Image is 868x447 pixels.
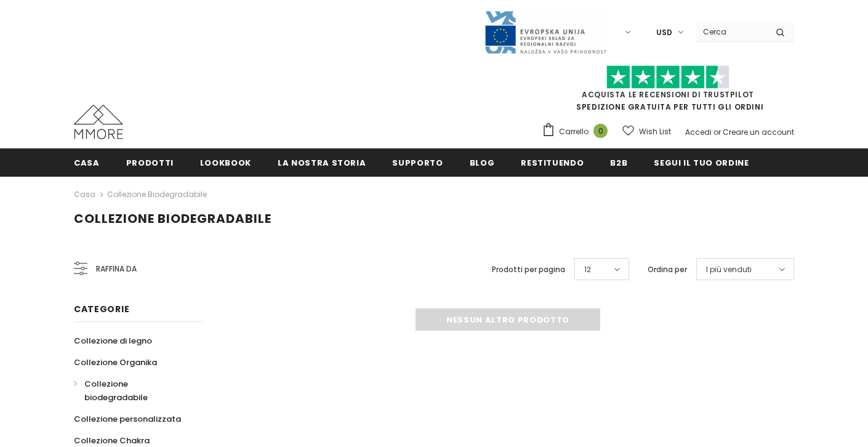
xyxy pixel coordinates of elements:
span: Collezione biodegradabile [84,378,148,403]
a: Carrello 0 [542,123,614,141]
span: Categorie [74,303,129,315]
a: Collezione Organika [74,352,157,373]
a: Wish List [622,121,671,142]
span: Raffina da [96,262,137,276]
label: Ordina per [648,264,687,276]
span: I più venduti [706,264,752,276]
span: USD [656,26,672,39]
span: Casa [74,157,100,169]
a: Collezione biodegradabile [74,373,190,408]
span: Lookbook [200,157,251,169]
span: 12 [584,264,591,276]
a: Javni Razpis [484,26,607,37]
span: Carrello [559,126,589,138]
a: supporto [392,148,443,176]
span: 0 [593,124,608,138]
img: Casi MMORE [74,105,123,139]
span: Collezione di legno [74,335,152,347]
a: Segui il tuo ordine [654,148,749,176]
a: Collezione di legno [74,330,152,352]
span: Collezione biodegradabile [74,210,271,227]
span: Prodotti [126,157,174,169]
span: SPEDIZIONE GRATUITA PER TUTTI GLI ORDINI [542,71,794,112]
span: Wish List [639,126,671,138]
a: Accedi [685,127,712,137]
input: Search Site [696,23,766,41]
a: Restituendo [521,148,584,176]
span: Blog [470,157,495,169]
span: or [713,127,721,137]
span: La nostra storia [278,157,366,169]
span: Collezione personalizzata [74,413,181,425]
img: Fidati di Pilot Stars [606,65,729,89]
span: Collezione Chakra [74,435,150,446]
label: Prodotti per pagina [492,264,565,276]
span: B2B [610,157,627,169]
a: Blog [470,148,495,176]
img: Javni Razpis [484,10,607,55]
a: Casa [74,187,95,202]
span: Segui il tuo ordine [654,157,749,169]
a: Creare un account [723,127,794,137]
a: Lookbook [200,148,251,176]
a: Casa [74,148,100,176]
span: Collezione Organika [74,356,157,368]
a: B2B [610,148,627,176]
a: La nostra storia [278,148,366,176]
span: Restituendo [521,157,584,169]
a: Acquista le recensioni di TrustPilot [582,89,754,100]
span: supporto [392,157,443,169]
a: Prodotti [126,148,174,176]
a: Collezione biodegradabile [107,189,207,199]
a: Collezione personalizzata [74,408,181,430]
